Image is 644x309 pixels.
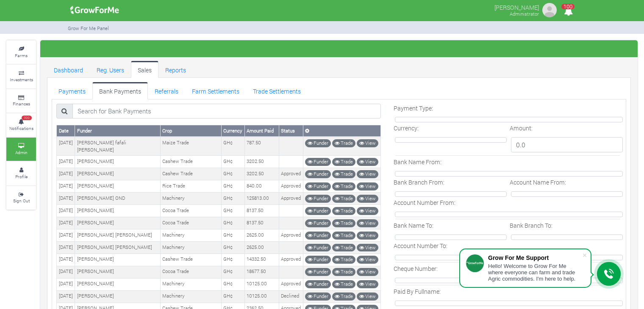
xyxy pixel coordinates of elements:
[221,242,244,254] td: GH¢
[75,290,161,303] td: [PERSON_NAME]
[244,278,279,290] td: 10125.00
[244,229,279,242] td: 2625.00
[160,229,221,242] td: Machinery
[279,290,303,303] td: Declined
[6,138,36,161] a: Admin
[332,256,355,264] a: Trade
[75,125,161,137] th: Funder
[57,193,75,205] td: [DATE]
[394,198,455,207] label: Account Number From:
[244,254,279,266] td: 14332.50
[6,65,36,88] a: Investments
[75,266,161,278] td: [PERSON_NAME]
[15,149,28,155] small: Admin
[305,219,331,227] a: Funder
[185,82,246,99] a: Farm Settlements
[561,4,575,9] span: 100
[305,268,331,276] a: Funder
[67,2,122,19] img: growforme image
[488,263,582,282] div: Hello! Welcome to Grow For Me where everyone can farm and trade Agric commodities. I'm here to help.
[357,182,378,190] a: View
[244,168,279,180] td: 3202.50
[57,278,75,290] td: [DATE]
[75,156,161,168] td: [PERSON_NAME]
[160,254,221,266] td: Cashew Trade
[75,180,161,193] td: [PERSON_NAME]
[221,180,244,193] td: GH¢
[221,125,244,137] th: Currency
[160,193,221,205] td: Machinery
[131,61,158,78] a: Sales
[221,290,244,303] td: GH¢
[244,205,279,217] td: 8137.50
[160,242,221,254] td: Machinery
[6,162,36,185] a: Profile
[57,266,75,278] td: [DATE]
[6,89,36,113] a: Finances
[244,242,279,254] td: 2625.00
[305,232,331,240] a: Funder
[75,217,161,229] td: [PERSON_NAME]
[332,219,355,227] a: Trade
[9,125,33,131] small: Notifications
[357,219,378,227] a: View
[244,137,279,155] td: 787.50
[332,207,355,215] a: Trade
[394,124,419,132] label: Currency:
[160,278,221,290] td: Machinery
[244,156,279,168] td: 3202.50
[305,170,331,178] a: Funder
[332,292,355,301] a: Trade
[57,290,75,303] td: [DATE]
[332,244,355,252] a: Trade
[305,256,331,264] a: Funder
[560,2,577,21] i: Notifications
[160,217,221,229] td: Cocoa Trade
[305,292,331,301] a: Funder
[332,139,355,147] a: Trade
[357,139,378,147] a: View
[57,137,75,155] td: [DATE]
[279,125,303,137] th: Status
[357,207,378,215] a: View
[221,205,244,217] td: GH¢
[357,280,378,288] a: View
[394,264,438,273] label: Cheque Number:
[75,229,161,242] td: [PERSON_NAME] [PERSON_NAME]
[332,195,355,203] a: Trade
[510,178,566,187] label: Account Name From:
[279,278,303,290] td: Approved
[488,254,582,261] div: Grow For Me Support
[244,180,279,193] td: 840.00
[332,268,355,276] a: Trade
[92,82,148,99] a: Bank Payments
[57,205,75,217] td: [DATE]
[510,221,552,230] label: Bank Branch To:
[75,254,161,266] td: [PERSON_NAME]
[332,158,355,166] a: Trade
[305,207,331,215] a: Funder
[305,244,331,252] a: Funder
[394,287,441,296] label: Paid By Fullname:
[511,137,623,152] p: 0.0
[90,61,131,78] a: Reg. Users
[10,77,33,83] small: Investments
[221,217,244,229] td: GH¢
[6,186,36,210] a: Sign Out
[6,113,36,137] a: 100 Notifications
[57,156,75,168] td: [DATE]
[305,139,331,147] a: Funder
[57,217,75,229] td: [DATE]
[47,61,90,78] a: Dashboard
[305,195,331,203] a: Funder
[221,266,244,278] td: GH¢
[279,193,303,205] td: Approved
[332,280,355,288] a: Trade
[244,217,279,229] td: 8137.50
[279,254,303,266] td: Approved
[160,266,221,278] td: Cocoa Trade
[510,11,539,17] small: Administrator
[394,221,433,230] label: Bank Name To:
[357,268,378,276] a: View
[357,292,378,301] a: View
